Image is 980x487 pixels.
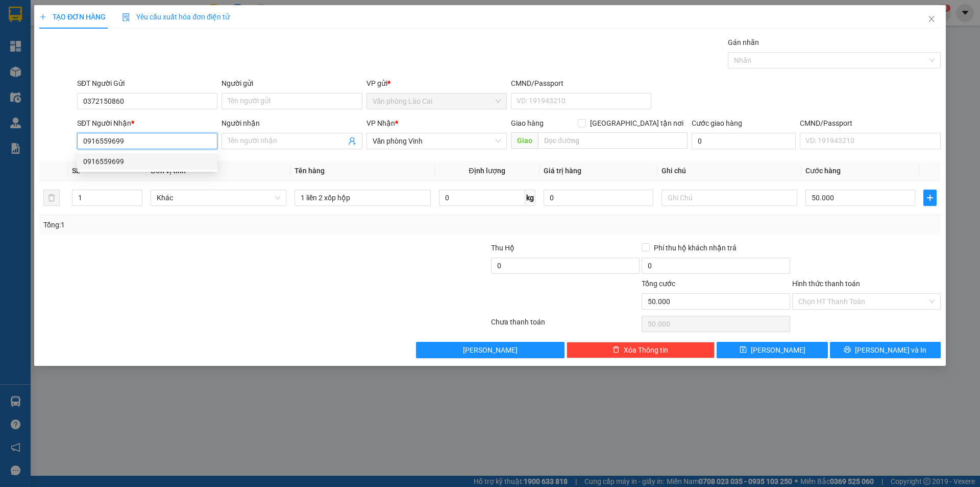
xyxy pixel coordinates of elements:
[650,242,741,253] span: Phí thu hộ khách nhận trả
[373,94,501,109] span: Văn phòng Lào Cai
[855,344,926,356] span: [PERSON_NAME] và In
[728,38,759,47] label: Gán nhãn
[43,190,60,206] button: delete
[544,167,581,175] span: Giá trị hàng
[740,346,747,354] span: save
[612,346,620,354] span: delete
[692,133,796,149] input: Cước giao hàng
[490,316,641,334] div: Chưa thanh toán
[538,132,688,149] input: Dọc đường
[122,13,130,21] img: icon
[39,13,46,20] span: plus
[692,119,742,127] label: Cước giao hàng
[642,280,675,288] span: Tổng cước
[751,344,805,356] span: [PERSON_NAME]
[416,342,565,358] button: [PERSON_NAME]
[927,15,936,23] span: close
[72,167,80,175] span: SL
[657,161,801,181] th: Ghi chú
[844,346,851,354] span: printer
[366,78,507,89] div: VP gửi
[77,153,217,170] div: 0916559699
[295,167,325,175] span: Tên hàng
[77,78,217,89] div: SĐT Người Gửi
[463,344,518,356] span: [PERSON_NAME]
[222,118,362,129] div: Người nhận
[469,167,505,175] span: Định lượng
[544,190,653,206] input: 0
[567,342,715,358] button: deleteXóa Thông tin
[792,280,860,288] label: Hình thức thanh toán
[122,13,230,21] span: Yêu cầu xuất hóa đơn điện tử
[525,190,535,206] span: kg
[924,194,936,202] span: plus
[39,13,106,21] span: TẠO ĐƠN HÀNG
[77,118,217,129] div: SĐT Người Nhận
[923,190,937,206] button: plus
[830,342,941,358] button: printer[PERSON_NAME] và In
[83,156,211,167] div: 0916559699
[624,344,668,356] span: Xóa Thông tin
[511,132,538,149] span: Giao
[717,342,827,358] button: save[PERSON_NAME]
[157,190,280,205] span: Khác
[491,244,514,252] span: Thu Hộ
[43,219,378,230] div: Tổng: 1
[586,118,688,129] span: [GEOGRAPHIC_DATA] tận nơi
[366,119,395,127] span: VP Nhận
[511,78,651,89] div: CMND/Passport
[800,118,940,129] div: CMND/Passport
[295,190,430,206] input: VD: Bàn, Ghế
[511,119,544,127] span: Giao hàng
[661,190,797,206] input: Ghi Chú
[348,137,356,145] span: user-add
[805,167,841,175] span: Cước hàng
[917,5,946,34] button: Close
[373,133,501,149] span: Văn phòng Vinh
[222,78,362,89] div: Người gửi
